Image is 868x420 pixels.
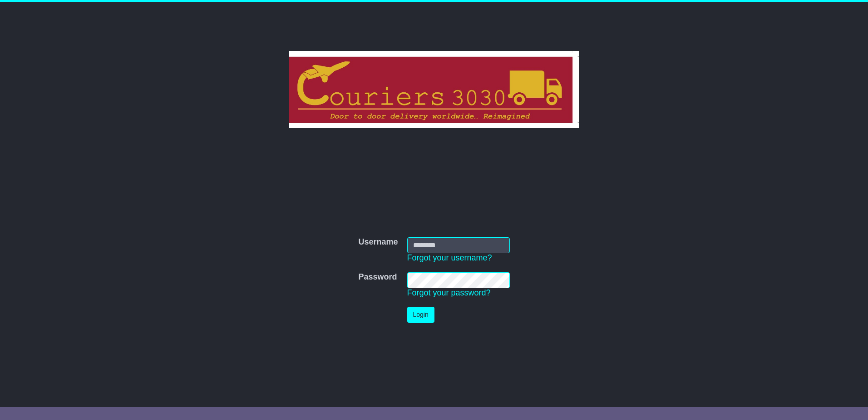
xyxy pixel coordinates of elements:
label: Password [358,272,397,282]
a: Forgot your password? [407,288,491,297]
img: Couriers 3030 [289,51,579,128]
label: Username [358,237,398,247]
button: Login [407,307,434,323]
a: Forgot your username? [407,253,492,262]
